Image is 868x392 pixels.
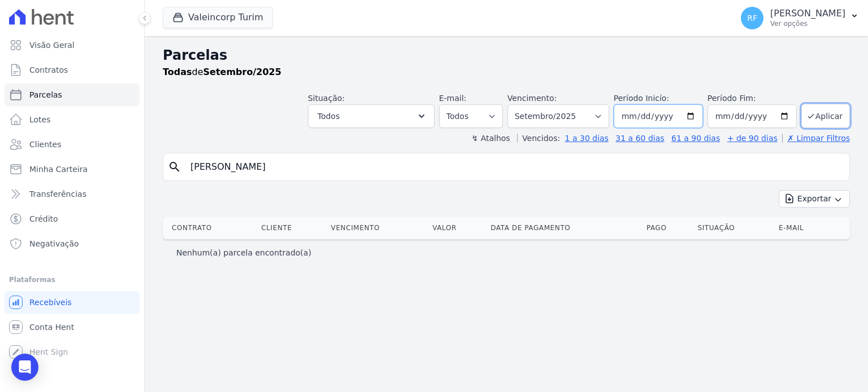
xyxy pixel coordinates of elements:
label: ↯ Atalhos [471,134,510,143]
span: Visão Geral [29,39,75,51]
p: Ver opções [770,19,845,28]
th: Situação [693,217,774,239]
span: Conta Hent [29,321,74,333]
a: Clientes [5,133,140,156]
a: Crédito [5,208,140,230]
a: 1 a 30 dias [565,134,609,143]
p: de [163,65,281,79]
span: Clientes [29,139,61,150]
div: Plataformas [9,273,135,287]
a: Lotes [5,108,140,131]
label: Período Fim: [708,93,797,104]
label: Situação: [308,94,345,103]
span: Contratos [29,64,68,76]
p: [PERSON_NAME] [770,8,845,19]
a: Conta Hent [5,316,140,338]
a: + de 90 dias [727,134,778,143]
span: RF [747,14,757,22]
button: Valeincorp Turim [163,7,273,28]
a: Visão Geral [5,34,140,56]
span: Lotes [29,114,51,125]
th: Valor [428,217,486,239]
th: Data de Pagamento [486,217,642,239]
span: Crédito [29,213,58,224]
span: Transferências [29,188,86,200]
strong: Setembro/2025 [203,67,281,77]
h2: Parcelas [163,45,850,65]
label: Vencimento: [507,94,557,103]
i: search [168,160,181,174]
a: Transferências [5,183,140,205]
label: Período Inicío: [614,94,669,103]
a: Minha Carteira [5,158,140,180]
th: Contrato [163,217,257,239]
span: Recebíveis [29,297,72,308]
a: Parcelas [5,83,140,106]
span: Negativação [29,238,79,249]
th: E-mail [774,217,834,239]
label: Vencidos: [517,134,560,143]
a: 61 a 90 dias [671,134,720,143]
th: Cliente [257,217,326,239]
a: Negativação [5,232,140,255]
p: Nenhum(a) parcela encontrado(a) [176,247,311,258]
th: Vencimento [327,217,428,239]
span: Parcelas [29,89,62,100]
a: 31 a 60 dias [615,134,664,143]
span: Minha Carteira [29,164,88,175]
input: Buscar por nome do lote ou do cliente [184,156,845,178]
div: Open Intercom Messenger [11,354,38,381]
span: Todos [318,109,340,123]
button: Exportar [779,190,850,208]
strong: Todas [163,67,192,77]
button: Todos [308,104,435,128]
button: Aplicar [801,104,850,128]
th: Pago [642,217,693,239]
a: ✗ Limpar Filtros [782,134,850,143]
label: E-mail: [439,94,467,103]
button: RF [PERSON_NAME] Ver opções [732,2,868,34]
a: Recebíveis [5,291,140,314]
a: Contratos [5,59,140,81]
